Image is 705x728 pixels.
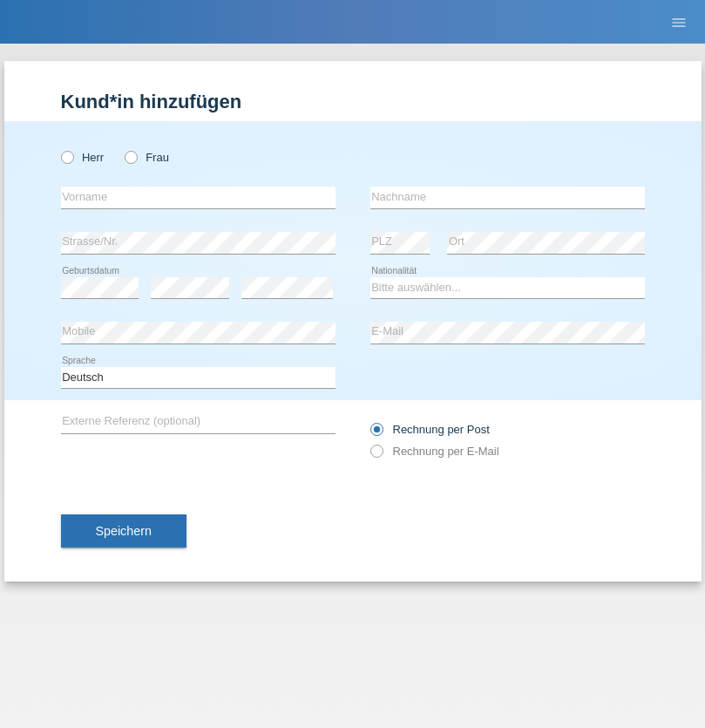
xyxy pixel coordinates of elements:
span: Speichern [96,524,152,538]
button: Speichern [61,514,186,548]
i: menu [670,14,688,31]
input: Rechnung per E-Mail [370,445,382,466]
label: Rechnung per E-Mail [370,445,499,458]
input: Frau [125,151,136,162]
a: menu [661,17,696,27]
input: Rechnung per Post [370,423,382,445]
label: Herr [61,151,105,164]
input: Herr [61,151,72,162]
h1: Kund*in hinzufügen [61,91,645,112]
label: Frau [125,151,169,164]
label: Rechnung per Post [370,423,490,436]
